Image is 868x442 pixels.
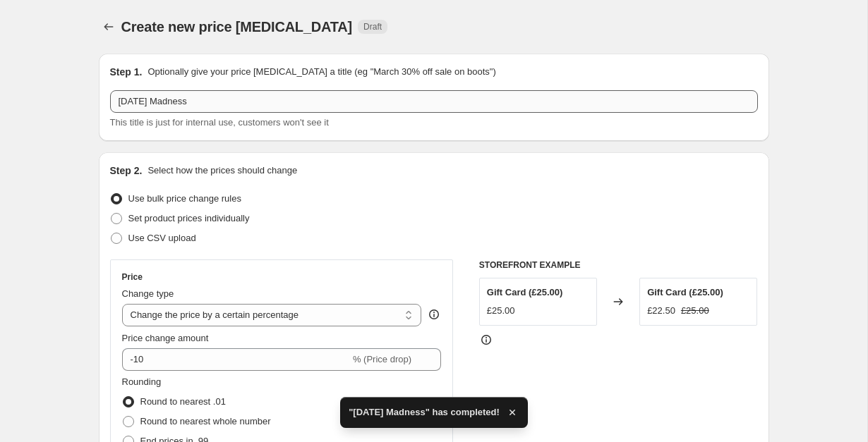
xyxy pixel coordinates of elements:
[122,348,350,371] input: -15
[122,288,174,299] span: Change type
[140,396,226,407] span: Round to nearest .01
[147,164,297,178] p: Select how the prices should change
[122,333,209,343] span: Price change amount
[647,287,723,297] span: Gift Card (£25.00)
[363,21,382,32] span: Draft
[122,271,143,283] h3: Price
[479,259,758,271] h6: STOREFRONT EXAMPLE
[353,354,411,364] span: % (Price drop)
[128,193,241,204] span: Use bulk price change rules
[128,213,250,223] span: Set product prices individually
[681,304,709,318] strike: £25.00
[121,19,353,35] span: Create new price [MEDICAL_DATA]
[110,117,329,128] span: This title is just for internal use, customers won't see it
[647,304,675,318] div: £22.50
[140,416,271,426] span: Round to nearest whole number
[147,65,495,79] p: Optionally give your price [MEDICAL_DATA] a title (eg "March 30% off sale on boots")
[110,90,758,113] input: 30% off holiday sale
[110,164,143,178] h2: Step 2.
[427,307,441,321] div: help
[99,17,119,37] button: Price change jobs
[110,65,143,79] h2: Step 1.
[349,405,500,419] span: "[DATE] Madness" has completed!
[122,376,162,387] span: Rounding
[128,233,196,243] span: Use CSV upload
[487,287,563,297] span: Gift Card (£25.00)
[487,304,515,318] div: £25.00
